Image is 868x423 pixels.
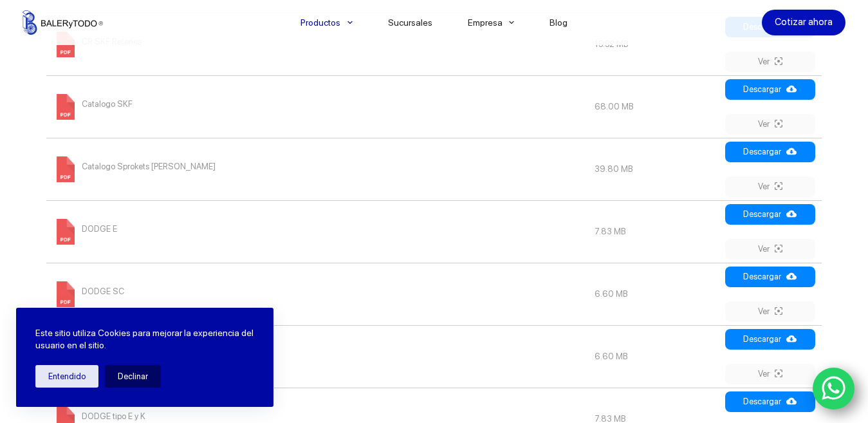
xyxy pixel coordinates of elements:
[725,114,815,135] a: Ver
[53,101,133,111] a: Catalogo SKF
[82,94,133,115] span: Catalogo SKF
[588,75,722,138] td: 68.00 MB
[588,138,722,200] td: 39.80 MB
[53,226,117,236] a: DODGE E
[23,10,103,35] img: Balerytodo
[53,39,142,48] a: CR SKF Retenes
[588,263,722,325] td: 6.60 MB
[588,200,722,263] td: 7.83 MB
[53,164,216,173] a: Catalogo Sprokets [PERSON_NAME]
[35,327,254,352] p: Este sitio utiliza Cookies para mejorar la experiencia del usuario en el sitio.
[725,391,815,412] a: Descargar
[588,325,722,388] td: 6.60 MB
[82,219,117,240] span: DODGE E
[725,79,815,100] a: Descargar
[725,142,815,162] a: Descargar
[725,301,815,322] a: Ver
[82,156,216,177] span: Catalogo Sprokets [PERSON_NAME]
[725,204,815,225] a: Descargar
[53,288,124,298] a: DODGE SC
[725,176,815,197] a: Ver
[725,239,815,259] a: Ver
[725,52,815,72] a: Ver
[105,365,161,388] button: Declinar
[82,281,124,302] span: DODGE SC
[813,368,855,410] a: WhatsApp
[725,329,815,350] a: Descargar
[35,365,98,388] button: Entendido
[725,364,815,384] a: Ver
[725,267,815,287] a: Descargar
[762,10,845,35] a: Cotizar ahora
